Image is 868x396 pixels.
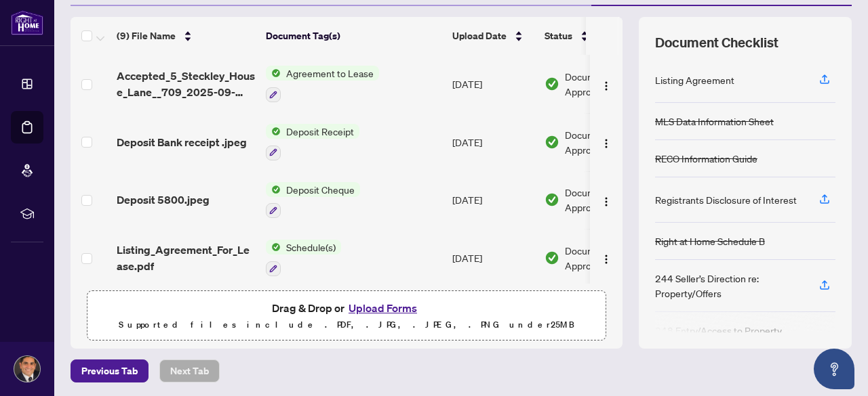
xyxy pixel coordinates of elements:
[447,55,539,113] td: [DATE]
[601,81,612,91] img: Logo
[447,113,539,171] td: [DATE]
[159,359,220,382] button: Next Tab
[595,131,617,153] button: Logo
[260,17,447,55] th: Document Tag(s)
[565,243,649,273] span: Document Approved
[655,33,778,52] span: Document Checklist
[117,28,176,43] span: (9) File Name
[655,192,797,207] div: Registrants Disclosure of Interest
[655,114,774,129] div: MLS Data Information Sheet
[117,242,255,274] span: Listing_Agreement_For_Lease.pdf
[655,271,803,301] div: 244 Seller’s Direction re: Property/Offers
[272,299,421,317] span: Drag & Drop or
[11,10,43,35] img: logo
[447,229,539,287] td: [DATE]
[266,240,281,255] img: Status Icon
[266,182,360,219] button: Status IconDeposit Cheque
[87,291,606,341] span: Drag & Drop orUpload FormsSupported files include .PDF, .JPG, .JPEG, .PNG under25MB
[111,17,260,55] th: (9) File Name
[117,68,255,100] span: Accepted_5_Steckley_House_Lane__709_2025-09-14.pdf
[655,72,734,87] div: Listing Agreement
[565,185,649,215] span: Document Approved
[71,359,149,382] button: Previous Tab
[545,76,559,91] img: Document Status
[117,134,247,150] span: Deposit Bank receipt .jpeg
[539,17,654,55] th: Status
[266,182,281,197] img: Status Icon
[266,66,281,81] img: Status Icon
[655,151,757,166] div: RECO Information Guide
[81,360,138,382] span: Previous Tab
[266,66,379,102] button: Status IconAgreement to Lease
[344,299,421,317] button: Upload Forms
[96,317,597,333] p: Supported files include .PDF, .JPG, .JPEG, .PNG under 25 MB
[452,28,507,43] span: Upload Date
[266,240,341,276] button: Status IconSchedule(s)
[447,171,539,229] td: [DATE]
[565,69,649,99] span: Document Approved
[545,135,559,150] img: Document Status
[545,28,572,43] span: Status
[595,247,617,269] button: Logo
[281,182,360,197] span: Deposit Cheque
[266,124,359,160] button: Status IconDeposit Receipt
[655,234,765,248] div: Right at Home Schedule B
[814,349,854,389] button: Open asap
[281,240,341,255] span: Schedule(s)
[545,250,559,265] img: Document Status
[595,73,617,95] button: Logo
[595,189,617,211] button: Logo
[601,254,612,265] img: Logo
[14,356,40,382] img: Profile Icon
[117,192,210,208] span: Deposit 5800.jpeg
[565,127,649,157] span: Document Approved
[281,124,359,139] span: Deposit Receipt
[447,17,539,55] th: Upload Date
[601,138,612,149] img: Logo
[281,66,379,81] span: Agreement to Lease
[601,196,612,207] img: Logo
[266,124,281,139] img: Status Icon
[545,192,559,207] img: Document Status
